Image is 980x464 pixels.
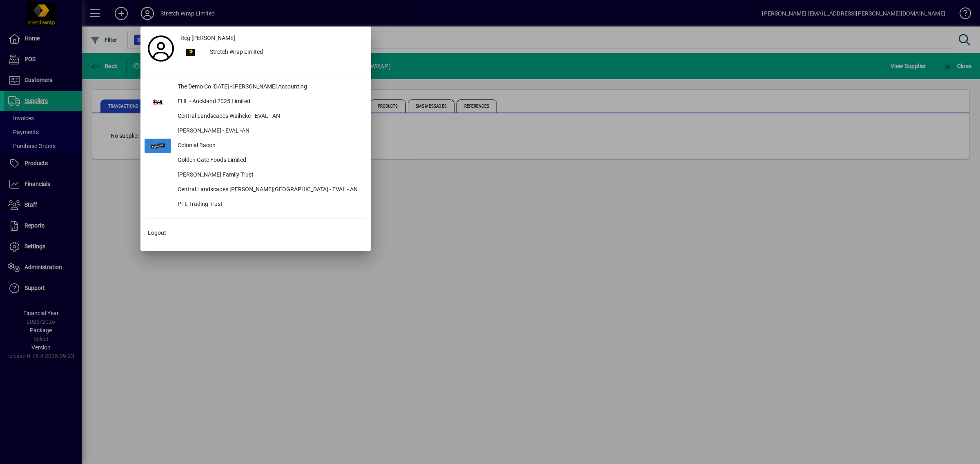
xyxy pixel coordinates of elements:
div: [PERSON_NAME] - EVAL -AN [171,124,367,139]
button: Colonial Bacon [145,139,367,153]
button: Golden Gate Foods Limited [145,153,367,168]
div: EHL - Auckland 2025 Limited [171,95,367,109]
div: Golden Gate Foods Limited [171,153,367,168]
button: Stretch Wrap Limited [177,45,367,60]
a: Profile [145,41,177,56]
button: Central Landscapes [PERSON_NAME][GEOGRAPHIC_DATA] - EVAL - AN [145,183,367,197]
div: The Demo Co [DATE] - [PERSON_NAME] Accounting [171,80,367,95]
div: [PERSON_NAME] Family Trust [171,168,367,183]
div: Colonial Bacon [171,139,367,153]
button: EHL - Auckland 2025 Limited [145,95,367,109]
div: Central Landscapes Waiheke - EVAL - AN [171,109,367,124]
a: Reg [PERSON_NAME] [177,31,367,45]
span: Reg [PERSON_NAME] [180,34,235,42]
button: Central Landscapes Waiheke - EVAL - AN [145,109,367,124]
div: Stretch Wrap Limited [203,45,367,60]
button: [PERSON_NAME] - EVAL -AN [145,124,367,139]
div: PTL Trading Trust [171,197,367,212]
button: The Demo Co [DATE] - [PERSON_NAME] Accounting [145,80,367,95]
button: [PERSON_NAME] Family Trust [145,168,367,183]
button: PTL Trading Trust [145,197,367,212]
button: Logout [145,225,367,240]
div: Central Landscapes [PERSON_NAME][GEOGRAPHIC_DATA] - EVAL - AN [171,183,367,197]
span: Logout [148,229,166,237]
